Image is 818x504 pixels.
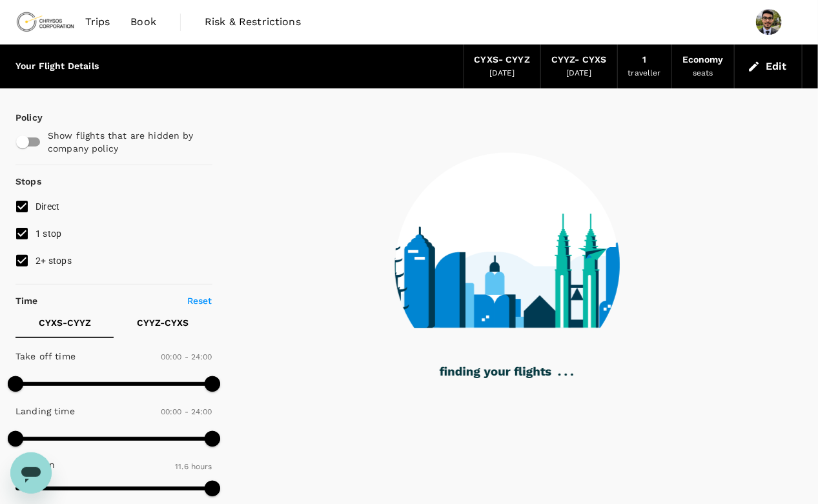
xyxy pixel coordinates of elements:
[36,228,62,239] span: 1 stop
[85,14,110,30] span: Trips
[558,374,561,376] g: .
[693,67,713,80] div: seats
[205,14,301,30] span: Risk & Restrictions
[10,452,52,494] iframe: Button to launch messaging window
[551,53,607,67] div: CYYZ - CYXS
[15,111,27,124] p: Policy
[745,56,792,77] button: Edit
[440,367,551,379] g: finding your flights
[36,201,60,212] span: Direct
[682,53,724,67] div: Economy
[15,176,41,186] strong: Stops
[187,294,212,307] p: Reset
[161,352,212,361] span: 00:00 - 24:00
[138,316,189,329] p: CYYZ - CYXS
[642,53,646,67] div: 1
[475,53,531,67] div: CYXS - CYYZ
[48,129,203,155] p: Show flights that are hidden by company policy
[15,59,99,74] div: Your Flight Details
[565,374,567,376] g: .
[15,294,38,307] p: Time
[39,316,91,329] p: CYXS - CYYZ
[161,407,212,416] span: 00:00 - 24:00
[628,67,661,80] div: traveller
[756,9,782,35] img: Darshan Chauhan
[15,405,75,418] p: Landing time
[175,462,212,471] span: 11.6 hours
[15,8,75,36] img: Chrysos Corporation
[489,67,515,80] div: [DATE]
[130,14,156,30] span: Book
[15,350,76,363] p: Take off time
[566,67,592,80] div: [DATE]
[36,256,72,266] span: 2+ stops
[571,374,573,376] g: .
